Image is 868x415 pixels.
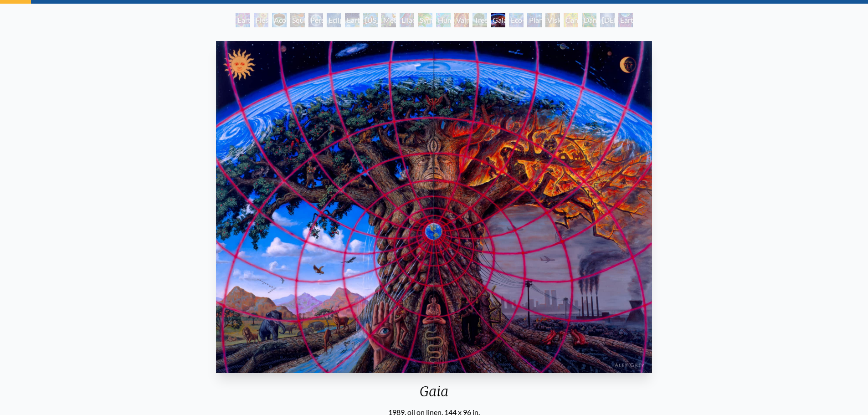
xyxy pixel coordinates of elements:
div: Metamorphosis [381,13,396,27]
div: Flesh of the Gods [254,13,268,27]
div: Earth Witness [236,13,250,27]
div: Person Planet [308,13,323,27]
div: Eco-Atlas [509,13,524,27]
div: Planetary Prayers [527,13,542,27]
div: Vajra Horse [454,13,469,27]
div: [US_STATE] Song [363,13,378,27]
div: Earth Energies [345,13,360,27]
div: [DEMOGRAPHIC_DATA] in the Ocean of Awareness [600,13,615,27]
div: Gaia [212,383,655,407]
div: Humming Bird [436,13,451,27]
div: Gaia [491,13,505,27]
div: Vision Tree [545,13,560,27]
div: Dance of Cannabia [582,13,596,27]
div: Lilacs [400,13,414,27]
div: Acorn Dream [272,13,287,27]
img: Gaia-1989-Alex-Grey-watermarked.jpg [216,41,652,373]
div: Earthmind [618,13,633,27]
div: Cannabis Mudra [564,13,578,27]
div: Tree & Person [473,13,487,27]
div: Symbiosis: Gall Wasp & Oak Tree [418,13,432,27]
div: Squirrel [290,13,305,27]
div: Eclipse [327,13,341,27]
